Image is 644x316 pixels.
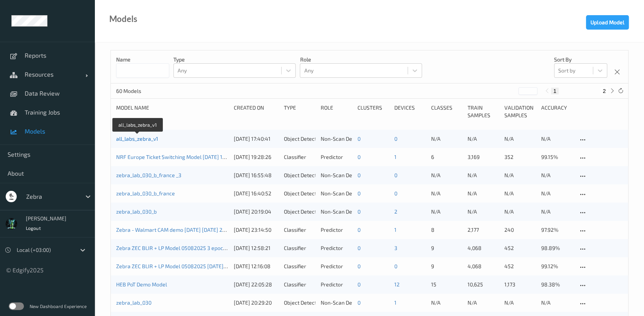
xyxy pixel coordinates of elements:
[173,56,296,63] p: Type
[504,135,536,143] p: N/A
[504,171,536,179] p: N/A
[468,190,499,197] p: N/A
[394,208,397,215] a: 2
[284,263,315,270] div: Classifier
[541,104,573,119] div: Accuracy
[541,299,573,307] p: N/A
[504,190,536,197] p: N/A
[551,88,559,94] button: 1
[321,263,352,270] div: Predictor
[394,104,426,119] div: devices
[116,263,261,269] a: Zebra ZEC BLIR + LP Model 05082025 [DATE] 0913 Auto Save
[321,244,352,252] div: Predictor
[541,244,573,252] p: 98.89%
[321,190,352,197] div: Non-Scan Detector
[541,135,573,143] p: N/A
[357,190,361,197] a: 0
[234,226,279,234] div: [DATE] 23:14:50
[116,154,257,160] a: NRF Europe Ticket Switching Model [DATE] 1622 Auto Save
[541,281,573,288] p: 98.38%
[468,104,499,119] div: Train Samples
[234,153,279,161] div: [DATE] 19:28:26
[357,104,389,119] div: clusters
[284,281,315,288] div: Classifier
[431,135,462,143] p: N/A
[234,244,279,252] div: [DATE] 12:58:21
[431,190,462,197] p: N/A
[234,171,279,179] div: [DATE] 16:55:48
[504,244,536,252] p: 452
[116,104,228,119] div: Model Name
[321,104,352,119] div: Role
[116,172,181,178] a: zebra_lab_030_b_france _3
[321,208,352,215] div: Non-Scan Detector
[431,263,462,270] p: 9
[284,226,315,234] div: Classifier
[504,226,536,234] p: 240
[586,15,629,30] button: Upload Model
[234,281,279,288] div: [DATE] 22:05:28
[468,153,499,161] p: 3,169
[234,190,279,197] div: [DATE] 16:40:52
[284,104,315,119] div: Type
[321,153,352,161] div: Predictor
[284,299,315,307] div: Object Detector
[234,299,279,307] div: [DATE] 20:29:20
[541,226,573,234] p: 97.92%
[394,154,397,160] a: 1
[504,104,536,119] div: Validation Samples
[431,299,462,307] p: N/A
[321,226,352,234] div: Predictor
[504,208,536,215] p: N/A
[394,245,397,251] a: 3
[468,281,499,288] p: 10,625
[357,172,361,178] a: 0
[431,104,462,119] div: Classes
[541,190,573,197] p: N/A
[394,299,397,306] a: 1
[116,281,167,288] a: HEB PoT Demo Model
[394,190,397,197] a: 0
[468,244,499,252] p: 4,068
[357,263,361,269] a: 0
[600,88,608,94] button: 2
[116,226,256,233] a: Zebra - Walmart CAM demo [DATE] [DATE] 2013 Auto Save
[431,208,462,215] p: N/A
[394,281,400,288] a: 12
[357,226,361,233] a: 0
[284,135,315,143] div: Object Detector
[504,263,536,270] p: 452
[234,263,279,270] div: [DATE] 12:16:08
[116,87,173,95] p: 60 Models
[504,281,536,288] p: 1,173
[321,299,352,307] div: Non-Scan Detector
[504,153,536,161] p: 352
[357,154,361,160] a: 0
[541,263,573,270] p: 99.12%
[468,208,499,215] p: N/A
[394,172,397,178] a: 0
[321,171,352,179] div: Non-Scan Detector
[116,56,169,63] p: Name
[357,299,361,306] a: 0
[541,171,573,179] p: N/A
[468,226,499,234] p: 2,177
[116,190,175,197] a: zebra_lab_030_b_france
[431,171,462,179] p: N/A
[284,208,315,215] div: Object Detector
[468,263,499,270] p: 4,068
[284,244,315,252] div: Classifier
[394,135,397,142] a: 0
[357,245,361,251] a: 0
[468,135,499,143] p: N/A
[321,135,352,143] div: Non-Scan Detector
[109,15,137,23] div: Models
[234,135,279,143] div: [DATE] 17:40:41
[300,56,422,63] p: Role
[504,299,536,307] p: N/A
[541,153,573,161] p: 99.15%
[284,190,315,197] div: Object Detector
[431,244,462,252] p: 9
[116,135,158,142] a: all_labs_zebra_v1
[431,281,462,288] p: 15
